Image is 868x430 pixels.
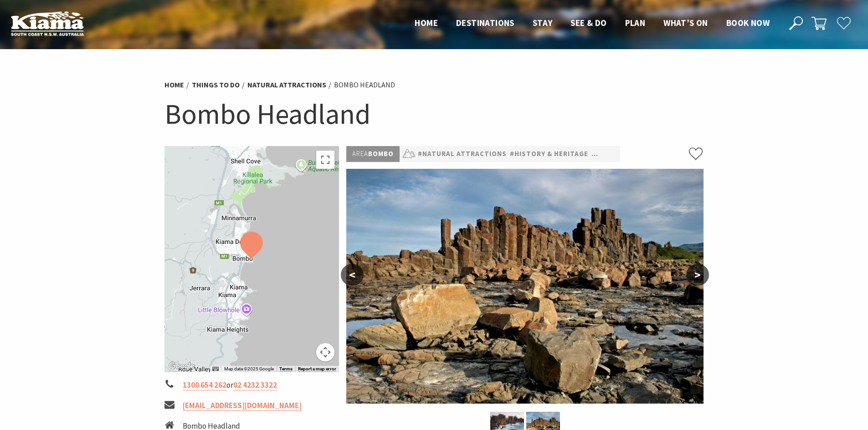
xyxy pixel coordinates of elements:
[334,79,395,91] li: Bombo Headland
[164,96,704,132] h1: Bombo Headland
[418,148,507,160] a: #Natural Attractions
[224,366,274,371] span: Map data ©2025 Google
[247,80,326,90] a: Natural Attractions
[233,380,277,390] a: 02 4232 3322
[167,360,197,372] a: Open this area in Google Maps (opens a new window)
[346,169,704,404] img: Bombo Quarry
[346,146,400,162] p: Bombo
[279,366,293,372] a: Terms (opens in new tab)
[183,400,302,411] a: [EMAIL_ADDRESS][DOMAIN_NAME]
[183,380,226,390] a: 1300 654 262
[663,17,708,28] span: What’s On
[456,17,514,28] span: Destinations
[341,264,364,286] button: <
[212,366,219,372] button: Keyboard shortcuts
[406,16,779,31] nav: Main Menu
[192,80,240,90] a: Things To Do
[570,17,606,28] span: See & Do
[726,17,770,28] span: Book now
[510,148,588,160] a: #History & Heritage
[415,17,438,28] span: Home
[625,17,646,28] span: Plan
[167,360,197,372] img: Google
[11,11,84,36] img: Kiama Logo
[164,80,184,90] a: Home
[298,366,336,372] a: Report a map error
[316,343,334,361] button: Map camera controls
[686,264,709,286] button: >
[533,17,553,28] span: Stay
[352,149,368,158] span: Area
[164,379,339,391] li: or
[316,151,334,169] button: Toggle fullscreen view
